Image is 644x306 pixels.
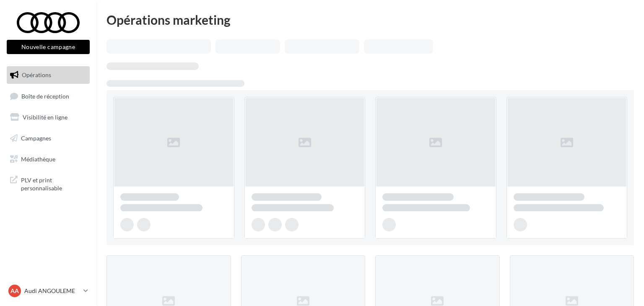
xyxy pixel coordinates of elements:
a: Opérations [5,66,91,84]
span: Campagnes [21,135,51,142]
span: PLV et print personnalisable [21,174,86,192]
a: Visibilité en ligne [5,109,91,126]
a: Boîte de réception [5,87,91,105]
span: Médiathèque [21,155,55,162]
a: Campagnes [5,130,91,147]
a: Médiathèque [5,150,91,168]
a: PLV et print personnalisable [5,171,91,196]
a: AA Audi ANGOULEME [7,283,90,299]
span: AA [10,287,19,295]
div: Opérations marketing [106,13,634,26]
span: Opérations [22,71,51,78]
span: Boîte de réception [21,92,69,99]
p: Audi ANGOULEME [24,287,80,295]
button: Nouvelle campagne [7,40,90,54]
span: Visibilité en ligne [23,114,68,121]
